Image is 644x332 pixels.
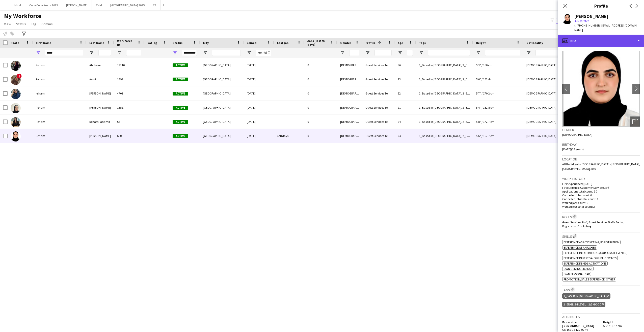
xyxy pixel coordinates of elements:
[45,50,83,56] input: First Name Filter Input
[563,246,596,249] span: Experience as an Usher
[362,72,395,86] div: Guest Services Team
[149,0,160,10] button: C3
[114,72,144,86] div: 1493
[562,328,588,331] span: UK 16 / US 12 / EU 44
[173,78,188,81] span: Active
[577,19,589,23] span: Not rated
[11,117,21,127] img: Reham Reham_ahamd
[92,0,106,10] button: Zaid
[562,293,610,299] div: 1_Based in [GEOGRAPHIC_DATA]
[603,324,622,328] span: 5'6" / 167.7 cm
[147,41,157,45] span: Rating
[563,251,626,255] span: Experience in Exhibitions/Corporate Events
[173,120,188,124] span: Active
[126,50,141,56] input: Workforce ID Filter Input
[362,115,395,129] div: Guest Services Team
[362,86,395,100] div: Guest Services Team
[574,14,608,19] div: [PERSON_NAME]
[562,320,599,328] h5: Dress size [DEMOGRAPHIC_DATA]
[473,101,523,114] div: 5'4" / 162.5 cm
[562,287,640,292] h3: Tags
[25,0,62,10] button: Coca Coca Arena 2025
[244,58,274,72] div: [DATE]
[562,142,640,147] h3: Birthday
[337,58,362,72] div: [DEMOGRAPHIC_DATA]
[247,41,257,45] span: Joined
[523,101,574,114] div: [DEMOGRAPHIC_DATA]
[39,21,55,27] a: Comms
[365,51,370,55] button: Open Filter Menu
[630,116,640,127] div: Open photos pop-in
[523,115,574,129] div: [DEMOGRAPHIC_DATA]
[562,162,640,171] span: Al Khalidiyah - [GEOGRAPHIC_DATA] - [GEOGRAPHIC_DATA], [GEOGRAPHIC_DATA], 856
[86,86,114,100] div: [PERSON_NAME]
[395,58,416,72] div: 36
[173,51,177,55] button: Open Filter Menu
[523,86,574,100] div: [DEMOGRAPHIC_DATA]
[203,41,209,45] span: City
[337,129,362,143] div: [DEMOGRAPHIC_DATA]
[11,75,21,85] img: Reham Asmi
[200,86,244,100] div: [GEOGRAPHIC_DATA]
[562,176,640,181] h3: Work history
[526,41,543,45] span: Nationality
[41,22,53,26] span: Comms
[304,115,337,129] div: 0
[200,101,244,114] div: [GEOGRAPHIC_DATA]
[98,50,111,56] input: Last Name Filter Input
[562,315,640,319] h3: Attributes
[395,72,416,86] div: 23
[274,129,304,143] div: 478 days
[349,50,359,56] input: Gender Filter Input
[117,51,122,55] button: Open Filter Menu
[173,41,182,45] span: Status
[307,39,328,46] span: Jobs (last 90 days)
[89,51,94,55] button: Open Filter Menu
[562,189,640,193] p: Applications total count: 30
[395,101,416,114] div: 21
[562,302,605,307] div: 2_English Level = 2/3 Good
[526,51,531,55] button: Open Filter Menu
[523,72,574,86] div: [DEMOGRAPHIC_DATA]
[33,129,86,143] div: Reham
[244,101,274,114] div: [DATE]
[203,51,207,55] button: Open Filter Menu
[10,0,25,10] button: Miral
[173,92,188,96] span: Active
[33,86,86,100] div: reham
[365,41,375,45] span: Profile
[562,147,584,151] span: [DATE] (24 years)
[14,21,28,27] a: Status
[416,129,473,143] div: 1_Based in [GEOGRAPHIC_DATA], 2_English Level = 2/3 Good
[277,41,288,45] span: Last job
[428,50,470,56] input: Tags Filter Input
[535,50,571,56] input: Nationality Filter Input
[556,18,583,24] button: Everyone10,702
[337,72,362,86] div: [DEMOGRAPHIC_DATA]
[11,41,19,45] span: Photo
[86,115,114,129] div: Reham_ahamd
[62,0,92,10] button: [PERSON_NAME]
[398,41,403,45] span: Age
[574,23,638,32] span: | [EMAIL_ADDRESS][DOMAIN_NAME]
[200,72,244,86] div: [GEOGRAPHIC_DATA]
[304,72,337,86] div: 0
[416,115,473,129] div: 1_Based in [GEOGRAPHIC_DATA], 2_English Level = 2/3 Good
[340,41,351,45] span: Gender
[36,51,40,55] button: Open Filter Menu
[304,58,337,72] div: 0
[523,129,574,143] div: [DEMOGRAPHIC_DATA]
[244,72,274,86] div: [DATE]
[86,58,114,72] div: Abubaker
[212,50,241,56] input: City Filter Input
[29,21,38,27] a: Tag
[476,51,480,55] button: Open Filter Menu
[11,103,21,113] img: Reham Maher
[562,205,640,208] p: Worked jobs total count: 2
[200,58,244,72] div: [GEOGRAPHIC_DATA]
[562,182,640,186] p: First experience: [DATE]
[563,277,615,281] span: Promotion/Sales Experience: Other
[86,129,114,143] div: [PERSON_NAME]
[33,58,86,72] div: Reham
[419,51,423,55] button: Open Filter Menu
